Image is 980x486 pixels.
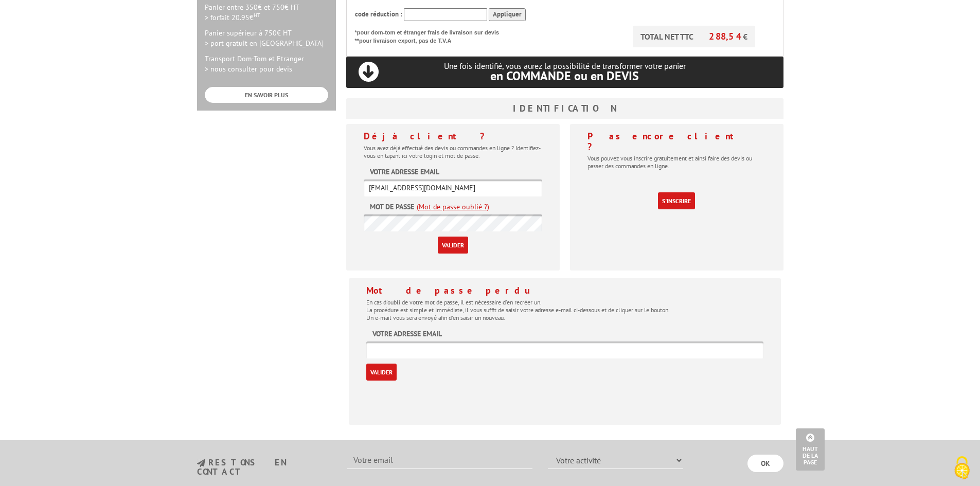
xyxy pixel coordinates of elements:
span: code réduction : [355,10,402,19]
img: Cookies (fenêtre modale) [949,455,975,481]
span: > port gratuit en [GEOGRAPHIC_DATA] [205,39,324,48]
span: > forfait 20.95€ [205,13,260,22]
a: S'inscrire [658,192,695,209]
a: (Mot de passe oublié ?) [417,202,489,212]
span: > nous consulter pour devis [205,64,292,74]
label: Mot de passe [370,202,414,212]
h4: Pas encore client ? [587,131,766,152]
input: Valider [366,364,397,381]
span: en COMMANDE ou en DEVIS [490,68,639,84]
sup: HT [254,11,260,19]
img: newsletter.jpg [197,459,205,467]
button: Cookies (fenêtre modale) [944,451,980,486]
input: Appliquer [489,8,526,21]
input: Valider [438,237,468,254]
p: Panier entre 350€ et 750€ HT [205,2,328,23]
p: Une fois identifié, vous aurez la possibilité de transformer votre panier [346,61,783,82]
h4: Mot de passe perdu [366,285,763,296]
p: *pour dom-tom et étranger frais de livraison sur devis **pour livraison export, pas de T.V.A [355,26,509,45]
input: OK [747,455,783,472]
label: Votre adresse email [370,167,439,177]
input: Votre email [347,452,532,469]
p: Vous pouvez vous inscrire gratuitement et ainsi faire des devis ou passer des commandes en ligne. [587,154,766,170]
h3: restons en contact [197,458,332,476]
h4: Déjà client ? [364,131,542,141]
a: EN SAVOIR PLUS [205,87,328,103]
p: Vous avez déjà effectué des devis ou commandes en ligne ? Identifiez-vous en tapant ici votre log... [364,144,542,159]
p: Panier supérieur à 750€ HT [205,28,328,48]
a: Haut de la page [796,428,825,471]
h3: Identification [346,98,783,119]
label: Votre adresse email [372,329,442,339]
p: Transport Dom-Tom et Etranger [205,53,328,74]
span: 288,54 [709,30,743,42]
p: TOTAL NET TTC € [633,26,755,47]
p: En cas d'oubli de votre mot de passe, il est nécessaire d'en recréer un. La procédure est simple ... [366,298,763,321]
